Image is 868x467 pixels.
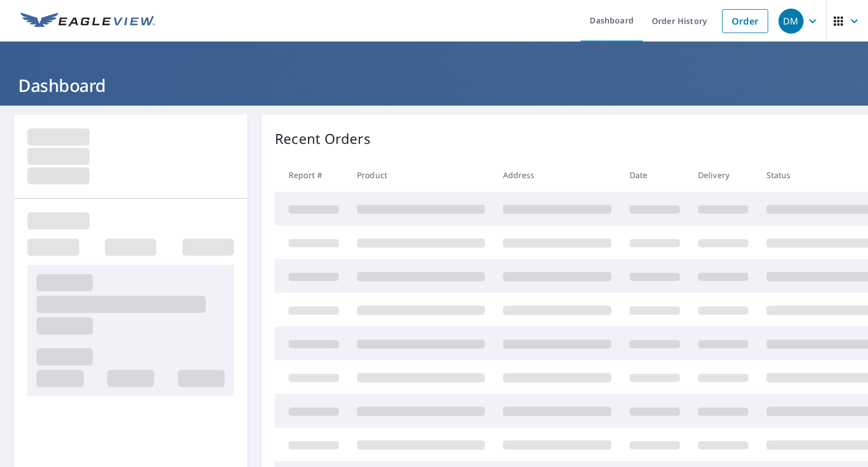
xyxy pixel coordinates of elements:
[275,158,348,192] th: Report #
[14,74,854,97] h1: Dashboard
[494,158,620,192] th: Address
[689,158,757,192] th: Delivery
[620,158,689,192] th: Date
[778,9,804,34] div: DM
[348,158,494,192] th: Product
[21,13,155,30] img: EV Logo
[275,128,371,149] p: Recent Orders
[722,9,768,33] a: Order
